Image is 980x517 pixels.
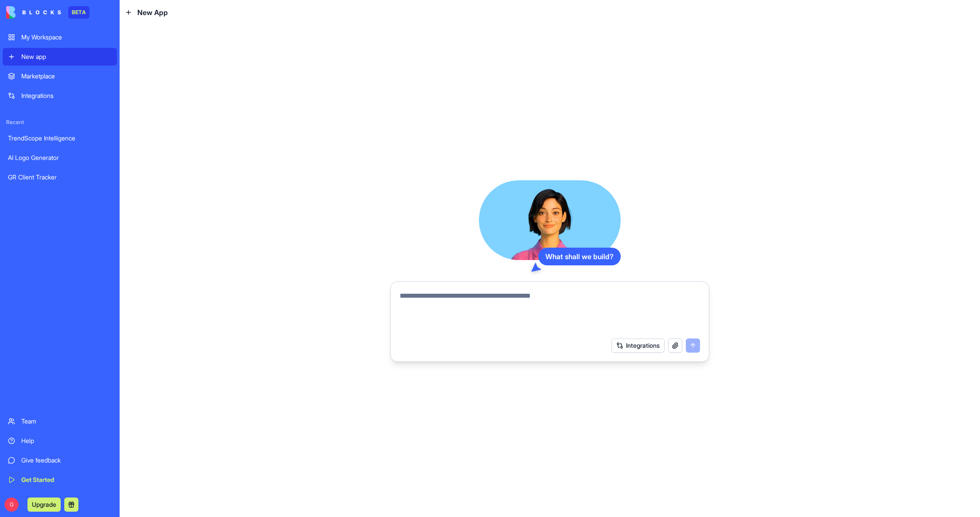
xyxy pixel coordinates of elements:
[3,67,117,85] a: Marketplace
[3,129,117,147] a: TrendScope Intelligence
[3,451,117,469] a: Give feedback
[27,500,61,509] a: Upgrade
[21,91,112,100] div: Integrations
[3,471,117,489] a: Get Started
[8,153,112,162] div: AI Logo Generator
[21,33,112,42] div: My Workspace
[68,6,89,19] div: BETA
[27,498,61,512] button: Upgrade
[611,338,665,353] button: Integrations
[21,417,112,426] div: Team
[8,173,112,182] div: GR Client Tracker
[3,168,117,186] a: GR Client Tracker
[3,412,117,430] a: Team
[3,48,117,66] a: New app
[6,6,89,19] a: BETA
[137,7,168,18] span: New App
[3,149,117,167] a: AI Logo Generator
[21,52,112,61] div: New app
[538,248,621,265] div: What shall we build?
[6,6,61,19] img: logo
[8,134,112,143] div: TrendScope Intelligence
[3,87,117,105] a: Integrations
[3,119,117,126] span: Recent
[21,72,112,81] div: Marketplace
[21,436,112,445] div: Help
[21,456,112,465] div: Give feedback
[3,432,117,450] a: Help
[21,475,112,484] div: Get Started
[4,498,19,512] span: G
[3,28,117,46] a: My Workspace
